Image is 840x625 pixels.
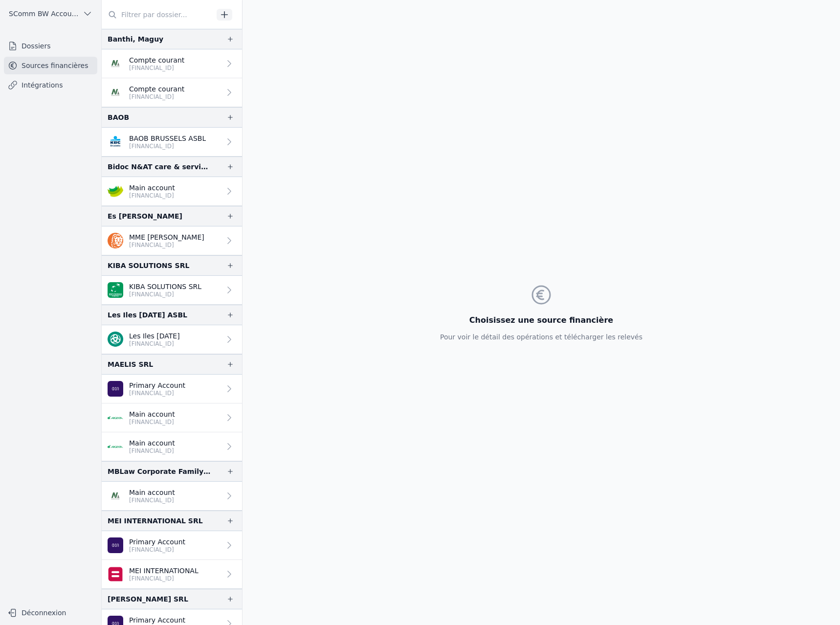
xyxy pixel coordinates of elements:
h3: Choisissez une source financière [440,314,642,326]
img: crelan.png [108,183,123,199]
p: KIBA SOLUTIONS SRL [129,282,201,291]
a: Primary Account [FINANCIAL_ID] [102,531,242,560]
p: [FINANCIAL_ID] [129,496,175,504]
p: Main account [129,488,175,497]
img: ARGENTA_ARSPBE22.png [108,439,123,454]
a: MME [PERSON_NAME] [FINANCIAL_ID] [102,226,242,255]
p: [FINANCIAL_ID] [129,241,204,249]
img: KBC_BRUSSELS_KREDBEBB.png [108,134,123,150]
p: Primary Account [129,537,185,547]
p: [FINANCIAL_ID] [129,192,175,200]
p: [FINANCIAL_ID] [129,64,184,72]
img: ing.png [108,233,123,248]
p: Les Iles [DATE] [129,331,180,341]
p: [FINANCIAL_ID] [129,290,201,298]
a: Intégrations [4,76,97,94]
a: Main account [FINANCIAL_ID] [102,482,242,511]
button: Déconnexion [4,605,97,621]
p: Primary Account [129,380,185,390]
p: Compte courant [129,84,184,94]
img: belfius.png [108,566,123,582]
p: [FINANCIAL_ID] [129,142,206,150]
p: Main account [129,438,175,448]
div: BAOB [108,112,129,123]
a: Primary Account [FINANCIAL_ID] [102,375,242,403]
button: SComm BW Accounting [4,6,97,22]
a: Main account [FINANCIAL_ID] [102,403,242,432]
img: NAGELMACKERS_BNAGBEBBXXX.png [108,488,123,504]
div: MBLaw Corporate Family Office SRL [108,466,211,477]
a: Compte courant [FINANCIAL_ID] [102,49,242,78]
input: Filtrer par dossier... [102,6,213,23]
div: Banthi, Maguy [108,33,163,45]
div: MEI INTERNATIONAL SRL [108,515,203,527]
p: MME [PERSON_NAME] [129,232,204,242]
div: KIBA SOLUTIONS SRL [108,260,189,271]
p: [FINANCIAL_ID] [129,389,185,397]
img: NAGELMACKERS_BNAGBEBBXXX.png [108,56,123,71]
a: Les Iles [DATE] [FINANCIAL_ID] [102,325,242,354]
img: ARGENTA_ARSPBE22.png [108,410,123,425]
img: triodosbank.png [108,332,123,347]
p: Pour voir le détail des opérations et télécharger les relevés [440,332,642,342]
div: Les Iles [DATE] ASBL [108,309,187,321]
p: Compte courant [129,55,184,65]
p: BAOB BRUSSELS ASBL [129,134,206,143]
img: AION_BMPBBEBBXXX.png [108,381,123,397]
p: [FINANCIAL_ID] [129,418,175,426]
a: BAOB BRUSSELS ASBL [FINANCIAL_ID] [102,128,242,156]
p: Primary Account [129,615,185,625]
span: SComm BW Accounting [9,9,79,19]
p: [FINANCIAL_ID] [129,447,175,455]
div: Bidoc N&AT care & services [108,161,211,173]
p: Main account [129,183,175,193]
p: [FINANCIAL_ID] [129,575,199,582]
p: [FINANCIAL_ID] [129,546,185,554]
div: [PERSON_NAME] SRL [108,593,188,605]
a: Main account [FINANCIAL_ID] [102,432,242,461]
img: AION_BMPBBEBBXXX.png [108,537,123,553]
img: BNP_BE_BUSINESS_GEBABEBB.png [108,282,123,298]
img: NAGELMACKERS_BNAGBEBBXXX.png [108,85,123,100]
div: Es [PERSON_NAME] [108,210,182,222]
a: KIBA SOLUTIONS SRL [FINANCIAL_ID] [102,276,242,305]
p: [FINANCIAL_ID] [129,340,180,348]
p: [FINANCIAL_ID] [129,93,184,101]
p: Main account [129,409,175,419]
p: MEI INTERNATIONAL [129,566,199,576]
a: MEI INTERNATIONAL [FINANCIAL_ID] [102,560,242,589]
a: Compte courant [FINANCIAL_ID] [102,78,242,107]
a: Main account [FINANCIAL_ID] [102,177,242,206]
div: MAELIS SRL [108,358,153,370]
a: Sources financières [4,57,97,74]
a: Dossiers [4,37,97,55]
